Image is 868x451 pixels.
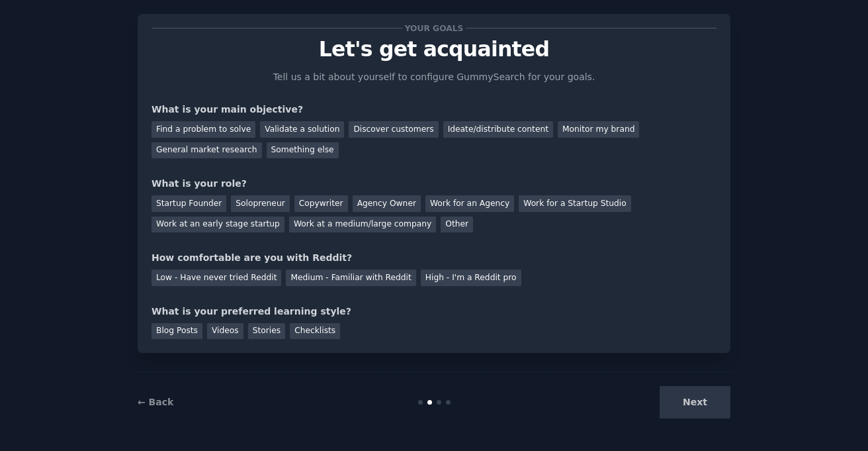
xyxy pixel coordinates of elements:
div: What is your preferred learning style? [152,305,716,319]
div: Startup Founder [152,195,226,212]
div: Monitor my brand [558,121,639,138]
div: Checklists [290,323,340,340]
div: Discover customers [349,121,438,138]
div: Work for an Agency [425,195,514,212]
a: ← Back [138,397,173,407]
div: Work for a Startup Studio [519,195,630,212]
div: High - I'm a Reddit pro [421,270,521,286]
p: Tell us a bit about yourself to configure GummySearch for your goals. [267,70,601,84]
p: Let's get acquainted [152,38,716,61]
span: Your goals [402,21,466,35]
div: Solopreneur [231,195,289,212]
div: Stories [248,323,285,340]
div: Find a problem to solve [152,121,255,138]
div: What is your main objective? [152,103,716,117]
div: Validate a solution [260,121,344,138]
div: Videos [207,323,243,340]
div: General market research [152,142,262,159]
div: Ideate/distribute content [443,121,553,138]
div: Blog Posts [152,323,202,340]
div: Other [441,217,473,233]
div: Work at a medium/large company [289,217,436,233]
div: Low - Have never tried Reddit [152,270,281,286]
div: How comfortable are you with Reddit? [152,251,716,265]
div: What is your role? [152,177,716,191]
div: Work at an early stage startup [152,217,284,233]
div: Something else [267,142,339,159]
div: Agency Owner [353,195,421,212]
div: Medium - Familiar with Reddit [286,270,415,286]
div: Copywriter [294,195,348,212]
